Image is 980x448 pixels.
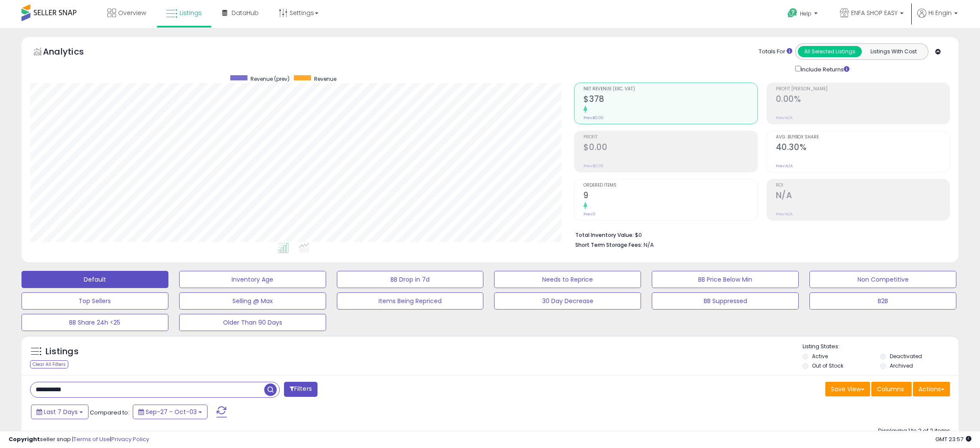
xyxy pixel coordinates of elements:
small: Prev: $0.00 [583,163,604,169]
small: Prev: $0.00 [583,115,604,120]
b: Total Inventory Value: [575,231,634,239]
button: Save View [825,382,870,396]
h2: $0.00 [583,142,757,154]
label: Active [812,353,828,360]
button: Sep-27 - Oct-03 [133,405,208,419]
a: Privacy Policy [111,435,149,443]
small: Prev: 0 [583,212,595,217]
button: Needs to Reprice [494,271,641,288]
span: Compared to: [90,408,129,417]
span: ENFA SHOP EASY [851,9,898,17]
li: $0 [575,229,943,239]
span: Revenue (prev) [250,75,290,83]
span: Profit [583,135,757,140]
h2: N/A [776,190,949,202]
button: Non Competitive [809,271,956,288]
span: Ordered Items [583,183,757,188]
button: Top Sellers [21,292,168,310]
span: Net Revenue (Exc. VAT) [583,87,757,92]
span: Hi Engin [928,9,952,17]
button: All Selected Listings [798,46,862,57]
div: Displaying 1 to 2 of 2 items [878,427,950,435]
span: Avg. Buybox Share [776,135,949,140]
label: Deactivated [890,353,922,360]
span: Columns [877,385,904,393]
button: Selling @ Max [179,292,326,310]
div: Include Returns [789,64,860,74]
button: Listings With Cost [861,46,925,57]
span: Revenue [314,75,336,83]
button: BB Drop in 7d [337,271,484,288]
button: Filters [284,382,318,397]
span: Profit [PERSON_NAME] [776,87,949,92]
button: Inventory Age [179,271,326,288]
h2: 0.00% [776,94,949,106]
span: Sep-27 - Oct-03 [146,408,197,416]
button: Columns [871,382,912,396]
button: BB Suppressed [652,292,799,310]
small: Prev: N/A [776,163,793,169]
button: Default [21,271,168,288]
button: Older Than 90 Days [179,314,326,331]
i: Get Help [787,8,798,18]
small: Prev: N/A [776,115,793,120]
label: Archived [890,362,913,369]
span: N/A [644,241,654,249]
span: Listings [180,9,202,17]
button: BB Price Below Min [652,271,799,288]
span: Last 7 Days [44,408,78,416]
a: Help [781,1,826,28]
strong: Copyright [9,435,40,443]
span: DataHub [232,9,259,17]
button: Items Being Repriced [337,292,484,310]
a: Terms of Use [73,435,110,443]
h2: $378 [583,94,757,106]
div: Totals For [759,48,792,56]
button: BB Share 24h <25 [21,314,168,331]
span: Overview [118,9,146,17]
div: seller snap | | [9,436,149,444]
small: Prev: N/A [776,212,793,217]
span: ROI [776,183,949,188]
button: Last 7 Days [31,405,89,419]
span: Help [800,10,812,17]
button: B2B [809,292,956,310]
h2: 40.30% [776,142,949,154]
b: Short Term Storage Fees: [575,241,642,249]
h5: Analytics [43,46,101,60]
h2: 9 [583,190,757,202]
button: 30 Day Decrease [494,292,641,310]
span: 2025-10-11 23:57 GMT [935,435,971,443]
p: Listing States: [803,343,959,351]
button: Actions [913,382,950,396]
a: Hi Engin [917,9,958,28]
label: Out of Stock [812,362,843,369]
h5: Listings [46,346,79,358]
div: Clear All Filters [30,360,68,368]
